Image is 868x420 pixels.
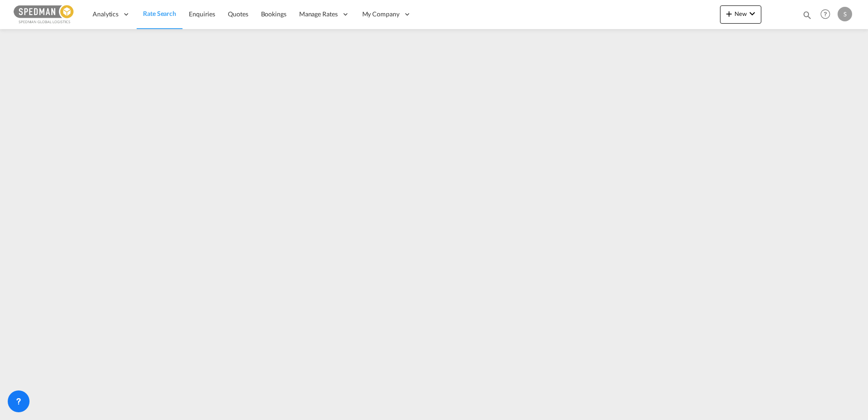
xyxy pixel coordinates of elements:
[362,10,399,19] span: My Company
[720,5,761,24] button: icon-plus 400-fgNewicon-chevron-down
[838,7,852,21] div: S
[802,10,812,20] md-icon: icon-magnify
[93,10,118,19] span: Analytics
[724,10,758,17] span: New
[189,10,215,18] span: Enquiries
[228,10,248,18] span: Quotes
[747,8,758,19] md-icon: icon-chevron-down
[802,10,812,24] div: icon-magnify
[143,10,176,17] span: Rate Search
[299,10,338,19] span: Manage Rates
[261,10,286,18] span: Bookings
[724,8,735,19] md-icon: icon-plus 400-fg
[818,6,838,23] div: Help
[14,4,75,25] img: c12ca350ff1b11efb6b291369744d907.png
[818,6,833,22] span: Help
